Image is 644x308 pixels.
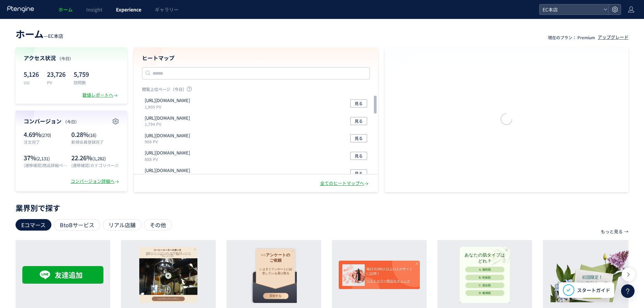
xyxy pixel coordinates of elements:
p: 現在のプラン： Premium [548,34,595,40]
button: 見る [350,134,367,142]
div: — [16,27,63,41]
p: 0.28% [71,130,119,139]
div: Eコマース [16,219,51,231]
p: 23,726 [47,69,66,79]
p: 1,794 PV [145,121,193,127]
p: 968 PV [145,139,193,144]
h4: コンバージョン [24,117,119,125]
span: (270) [41,132,51,138]
span: 見る [355,99,363,108]
h4: アクセス状況 [24,54,119,62]
p: (遷移確認)商品詳細ページ [24,162,68,168]
p: https://etvos.com/shop/default.aspx [145,97,190,104]
span: (2,131) [36,155,50,162]
span: ホーム [58,6,73,13]
div: リアル店舗 [103,219,141,231]
button: 見る [350,99,367,108]
span: （今日） [63,119,79,124]
span: EC本店 [541,4,601,15]
p: 5,759 [74,69,89,79]
span: 見る [355,117,363,125]
p: 22.26% [71,153,119,162]
p: → [624,226,628,237]
p: 業界別で探す [16,206,628,210]
button: 見る [350,169,367,177]
p: 閲覧上位ページ（今日） [142,86,370,95]
span: 見る [355,169,363,177]
p: https://etvos.com/shop/cart/cart.aspx [145,133,190,139]
span: スタートガイド [577,287,610,294]
span: Experience [116,6,141,13]
div: アップグレード [598,34,628,41]
p: 1,905 PV [145,104,193,110]
span: ホーム [16,27,44,41]
p: UU [24,79,39,85]
p: 37% [24,153,68,162]
span: （今日） [57,55,73,61]
span: 見る [355,134,363,142]
div: 全てのヒートマップへ [320,180,370,187]
p: 4.69% [24,130,68,139]
span: (1,282) [92,155,106,162]
span: EC本店 [48,32,63,39]
p: PV [47,79,66,85]
p: https://etvos.com/shop/customer/coupon.aspx [145,150,190,156]
p: 訪問数 [74,79,89,85]
button: 見る [350,117,367,125]
p: (遷移確認)カテゴリページ [71,162,119,168]
p: 新規会員登録完了 [71,139,119,145]
span: Insight [86,6,102,13]
p: 5,126 [24,69,39,79]
p: https://etvos.com/shop/customer/menu.aspx [145,115,190,121]
span: (16) [89,132,96,138]
div: コンバージョン詳細へ [71,178,120,185]
div: 数値レポートへ [82,92,119,98]
button: 見る [350,152,367,160]
p: もっと見る [601,226,623,237]
div: その他 [144,219,172,231]
p: 888 PV [145,156,193,162]
div: BtoBサービス [54,219,100,231]
span: ギャラリー [155,6,178,13]
p: 注文完了 [24,139,68,145]
p: 863 PV [145,174,193,180]
h4: ヒートマップ [142,54,370,62]
span: 見る [355,152,363,160]
p: https://etvos.com/shop/g/gAF10530 [145,167,190,174]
